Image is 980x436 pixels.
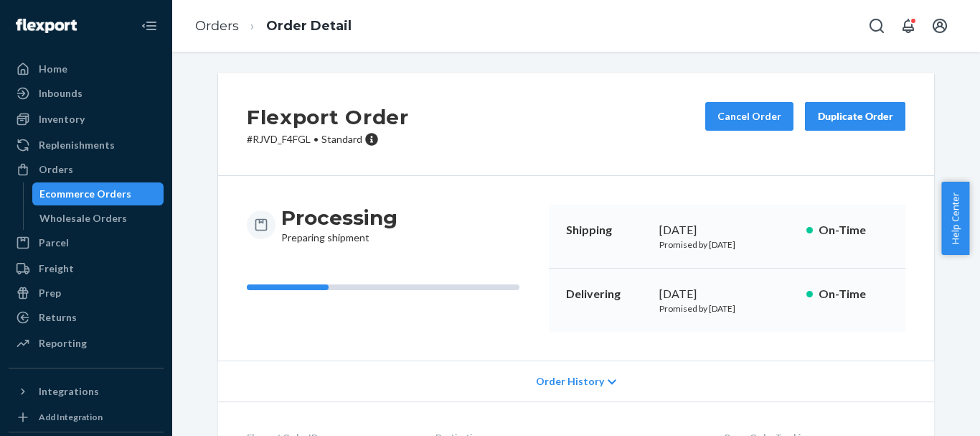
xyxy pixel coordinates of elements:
[862,11,891,40] button: Open Search Box
[16,19,77,33] img: Flexport logo
[817,109,893,124] div: Duplicate Order
[9,231,164,254] a: Parcel
[39,86,83,101] div: Inbounds
[9,57,164,80] a: Home
[32,182,164,205] a: Ecommerce Orders
[39,62,67,76] div: Home
[32,207,164,230] a: Wholesale Orders
[39,138,115,152] div: Replenishments
[9,158,164,181] a: Orders
[321,133,362,145] span: Standard
[819,286,888,302] p: On-Time
[9,82,164,105] a: Inbounds
[281,205,397,231] h3: Processing
[9,282,164,305] a: Prep
[39,286,61,300] div: Prep
[39,336,87,351] div: Reporting
[9,134,164,157] a: Replenishments
[659,302,795,315] p: Promised by [DATE]
[39,261,74,276] div: Freight
[39,112,85,126] div: Inventory
[925,11,954,40] button: Open account menu
[39,310,77,325] div: Returns
[9,380,164,403] button: Integrations
[314,133,319,145] span: •
[566,222,648,238] p: Shipping
[894,11,923,40] button: Open notifications
[9,306,164,329] a: Returns
[9,108,164,131] a: Inventory
[281,205,397,245] div: Preparing shipment
[39,162,73,177] div: Orders
[39,236,69,250] div: Parcel
[705,102,793,131] button: Cancel Order
[266,18,352,34] a: Order Detail
[941,182,969,255] button: Help Center
[9,409,164,426] a: Add Integration
[39,384,99,399] div: Integrations
[39,187,131,201] div: Ecommerce Orders
[819,222,888,238] p: On-Time
[659,222,795,238] div: [DATE]
[135,11,164,40] button: Close Navigation
[184,5,363,47] ol: breadcrumbs
[536,374,604,389] span: Order History
[9,257,164,280] a: Freight
[805,102,905,131] button: Duplicate Order
[9,332,164,355] a: Reporting
[247,102,409,132] h2: Flexport Order
[659,238,795,251] p: Promised by [DATE]
[566,286,648,302] p: Delivering
[247,132,409,147] p: # RJVD_F4FGL
[39,211,127,226] div: Wholesale Orders
[195,18,239,34] a: Orders
[659,286,795,302] div: [DATE]
[39,411,103,423] div: Add Integration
